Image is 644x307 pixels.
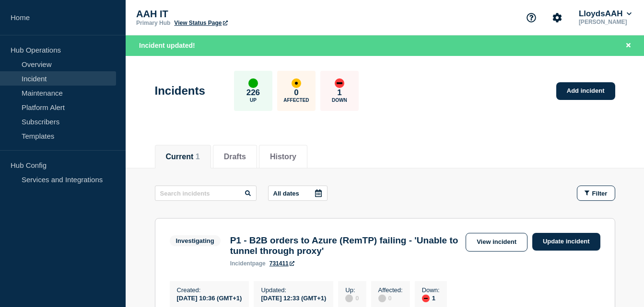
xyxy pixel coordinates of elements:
[270,153,296,161] button: History
[337,88,341,98] p: 1
[422,286,440,294] p: Down :
[139,42,195,49] span: Incident updated!
[246,88,260,98] p: 226
[345,294,359,302] div: 0
[422,294,440,302] div: 1
[422,295,430,302] div: down
[230,260,266,267] p: page
[177,294,242,302] div: [DATE] 10:36 (GMT+1)
[521,8,541,28] button: Support
[136,9,328,20] p: AAH IT
[294,88,298,98] p: 0
[577,9,633,19] button: LloydsAAH
[345,295,353,302] div: disabled
[532,233,600,251] a: Update incident
[622,40,634,51] button: Close banner
[577,186,615,201] button: Filter
[292,78,301,88] div: affected
[261,286,326,294] p: Updated :
[230,260,252,267] span: incident
[250,98,257,103] p: Up
[224,153,246,161] button: Drafts
[155,186,257,201] input: Search incidents
[269,260,294,267] a: 731411
[283,98,309,103] p: Affected
[166,153,200,161] button: Current 1
[248,78,258,88] div: up
[345,286,359,294] p: Up :
[577,19,633,25] p: [PERSON_NAME]
[230,235,461,256] h3: P1 - B2B orders to Azure (RemTP) failing - 'Unable to tunnel through proxy'
[261,294,326,302] div: [DATE] 12:33 (GMT+1)
[155,84,205,98] h1: Incidents
[378,294,403,302] div: 0
[273,190,299,197] p: All dates
[268,186,328,201] button: All dates
[170,235,221,246] span: Investigating
[174,20,227,26] a: View Status Page
[136,20,170,26] p: Primary Hub
[332,98,347,103] p: Down
[378,295,386,302] div: disabled
[177,286,242,294] p: Created :
[592,190,608,197] span: Filter
[196,153,200,161] span: 1
[335,78,344,88] div: down
[547,8,567,28] button: Account settings
[378,286,403,294] p: Affected :
[466,233,527,252] a: View incident
[556,82,615,100] a: Add incident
